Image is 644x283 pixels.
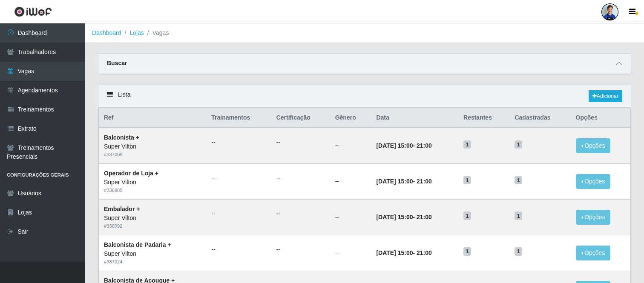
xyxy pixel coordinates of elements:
[104,178,201,187] div: Super Vilton
[104,170,158,177] strong: Operador de Loja +
[330,108,371,128] th: Gênero
[376,142,431,149] strong: -
[515,176,522,185] span: 1
[144,29,169,37] li: Vagas
[129,29,144,36] a: Lojas
[515,247,522,256] span: 1
[576,210,611,225] button: Opções
[276,174,325,183] ul: --
[463,212,471,220] span: 1
[104,134,139,141] strong: Balconista +
[211,209,266,218] ul: --
[85,23,644,43] nav: breadcrumb
[104,206,140,212] strong: Embalador +
[371,108,458,128] th: Data
[376,178,413,185] time: [DATE] 15:00
[417,142,432,149] time: 21:00
[463,176,471,185] span: 1
[463,140,471,149] span: 1
[211,174,266,183] ul: --
[330,199,371,235] td: --
[589,90,622,102] a: Adicionar
[515,140,522,149] span: 1
[276,245,325,254] ul: --
[104,151,201,158] div: # 337008
[376,178,431,185] strong: -
[330,164,371,200] td: --
[107,60,127,66] strong: Buscar
[14,6,52,17] img: CoreUI Logo
[206,108,271,128] th: Trainamentos
[104,258,201,266] div: # 337024
[99,108,207,128] th: Ref
[376,214,413,220] time: [DATE] 15:00
[376,142,413,149] time: [DATE] 15:00
[458,108,509,128] th: Restantes
[104,241,171,248] strong: Balconista de Padaria +
[576,246,611,260] button: Opções
[211,245,266,254] ul: --
[104,187,201,194] div: # 336985
[330,128,371,163] td: --
[576,138,611,153] button: Opções
[104,214,201,223] div: Super Vilton
[104,142,201,151] div: Super Vilton
[417,178,432,185] time: 21:00
[211,138,266,147] ul: --
[376,249,413,256] time: [DATE] 15:00
[576,174,611,189] button: Opções
[515,212,522,220] span: 1
[417,214,432,220] time: 21:00
[509,108,570,128] th: Cadastradas
[417,249,432,256] time: 21:00
[104,249,201,258] div: Super Vilton
[276,138,325,147] ul: --
[276,209,325,218] ul: --
[571,108,631,128] th: Opções
[271,108,330,128] th: Certificação
[463,247,471,256] span: 1
[376,249,431,256] strong: -
[330,235,371,271] td: --
[104,223,201,230] div: # 336992
[98,85,631,108] div: Lista
[92,29,121,36] a: Dashboard
[376,214,431,220] strong: -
